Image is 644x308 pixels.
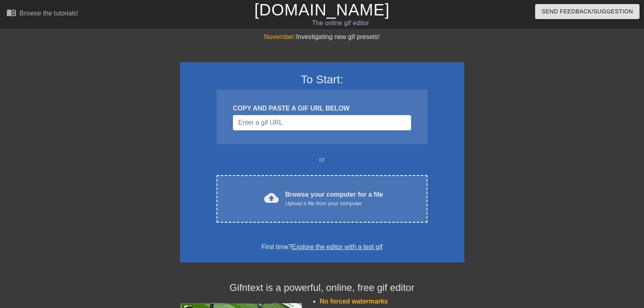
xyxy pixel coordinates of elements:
span: November: [264,33,296,40]
div: The online gif editor [219,18,462,28]
h3: To Start: [191,73,454,87]
a: Explore the editor with a test gif [292,243,382,250]
h4: Gifntext is a powerful, online, free gif editor [180,282,464,294]
div: Browse your computer for a file [285,190,383,208]
button: Send Feedback/Suggestion [535,4,640,19]
span: menu_book [7,8,16,17]
span: Send Feedback/Suggestion [542,7,633,17]
div: or [201,155,443,165]
span: cloud_upload [264,191,279,205]
div: Upload a file from your computer [285,200,383,208]
input: Username [233,115,411,130]
a: Browse the tutorials! [7,8,78,20]
span: No forced watermarks [320,298,388,305]
div: COPY AND PASTE A GIF URL BELOW [233,104,411,113]
div: First time? [191,242,454,252]
a: [DOMAIN_NAME] [254,1,390,19]
div: Browse the tutorials! [20,10,78,17]
div: Investigating new gif presets! [180,32,464,42]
